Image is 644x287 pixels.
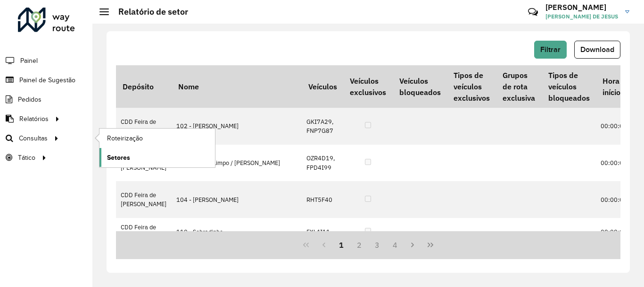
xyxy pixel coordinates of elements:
[107,153,130,163] span: Setores
[596,218,632,245] td: 00:00:00
[368,236,386,254] button: 3
[99,148,215,167] a: Setores
[350,236,368,254] button: 2
[18,95,41,104] span: Pedidos
[534,41,567,59] button: Filtrar
[116,181,172,218] td: CDD Feira de [PERSON_NAME]
[496,65,542,108] th: Grupos de rota exclusiva
[404,236,421,254] button: Next Page
[99,129,215,148] a: Roteirização
[393,65,447,108] th: Veículos bloqueados
[172,181,302,218] td: 104 - [PERSON_NAME]
[172,108,302,145] td: 102 - [PERSON_NAME]
[545,3,618,12] h3: [PERSON_NAME]
[19,133,48,143] span: Consultas
[580,45,614,53] span: Download
[542,65,596,108] th: Tipos de veículos bloqueados
[386,236,404,254] button: 4
[172,218,302,245] td: 110 - Sobradinho
[109,7,188,17] h2: Relatório de setor
[343,65,392,108] th: Veículos exclusivos
[302,145,343,182] td: OZR4D19, FPD4I99
[302,181,343,218] td: RHT5F40
[116,108,172,145] td: CDD Feira de [PERSON_NAME]
[596,145,632,182] td: 00:00:00
[302,108,343,145] td: GKI7A29, FNP7G87
[574,41,620,59] button: Download
[523,2,543,22] a: Contato Rápido
[540,45,561,53] span: Filtrar
[19,75,75,85] span: Painel de Sugestão
[172,145,302,182] td: 103 - Campo Limpo / [PERSON_NAME]
[333,236,351,254] button: 1
[19,114,49,124] span: Relatórios
[172,65,302,108] th: Nome
[596,65,632,108] th: Hora início
[596,181,632,218] td: 00:00:00
[18,153,35,163] span: Tático
[421,236,439,254] button: Last Page
[302,218,343,245] td: FXL4I11
[116,65,172,108] th: Depósito
[596,108,632,145] td: 00:00:00
[116,218,172,245] td: CDD Feira de [PERSON_NAME]
[447,65,496,108] th: Tipos de veículos exclusivos
[20,56,38,66] span: Painel
[302,65,343,108] th: Veículos
[107,133,143,143] span: Roteirização
[545,12,618,21] span: [PERSON_NAME] DE JESUS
